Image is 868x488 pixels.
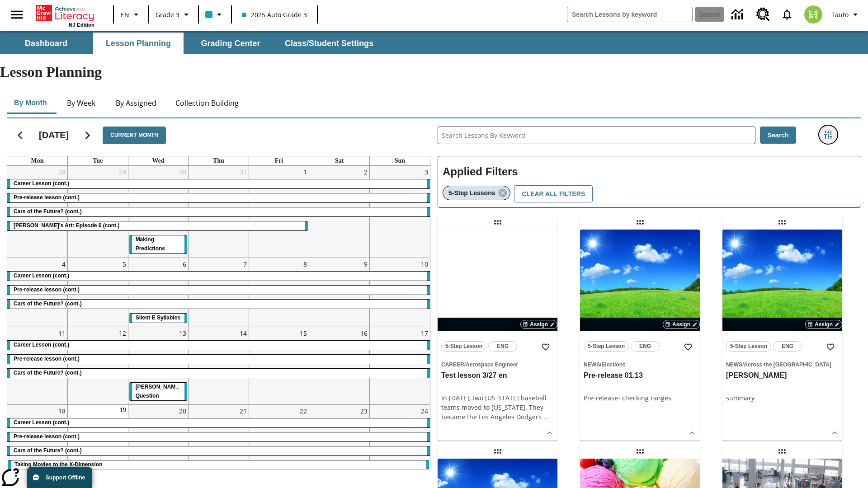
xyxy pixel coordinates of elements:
[9,124,32,147] button: Previous
[238,166,249,178] a: July 31, 2025
[799,3,828,26] button: Select a new avatar
[7,327,68,405] td: August 11, 2025
[7,446,430,455] div: Cars of the Future? (cont.)
[491,215,505,230] div: Draggable lesson: Test lesson 3/27 en
[831,10,849,19] span: Tauto
[8,460,429,469] div: Taking Movies to the X-Dimension
[128,327,189,405] td: August 13, 2025
[14,286,80,293] span: Pre-release lesson (cont.)
[14,222,119,229] span: Violet's Art: Episode 6 (cont.)
[177,166,188,178] a: July 30, 2025
[7,193,430,202] div: Pre-release lesson (cont.)
[1,33,91,54] button: Dashboard
[121,258,128,270] a: August 5, 2025
[202,6,228,23] button: Class color is light blue. Change class color
[118,405,128,416] a: August 19, 2025
[177,405,188,417] a: August 20, 2025
[60,258,67,270] a: August 4, 2025
[441,359,554,369] span: Topic: Career/Aerospace Engineer
[464,361,466,368] span: /
[567,7,692,22] input: search field
[14,272,69,279] span: Career Lesson (cont.)
[419,258,430,270] a: August 10, 2025
[362,166,369,178] a: August 2, 2025
[242,10,307,19] span: 2025 Auto Grade 3
[419,327,430,339] a: August 17, 2025
[822,339,839,355] button: Add to Favorites
[828,6,864,23] button: Profile/Settings
[185,33,276,54] button: Grading Center
[369,258,430,327] td: August 10, 2025
[419,405,430,417] a: August 24, 2025
[441,361,464,368] span: Career
[782,342,793,351] span: ENG
[815,320,833,328] span: Assign
[466,361,518,368] span: Aerospace Engineer
[108,92,164,114] button: By Assigned
[520,320,557,329] button: Assign Choose Dates
[14,433,80,440] span: Pre-release lesson (cont.)
[7,418,430,427] div: Career Lesson (cont.)
[249,327,309,405] td: August 15, 2025
[298,327,309,339] a: August 15, 2025
[7,286,430,295] div: Pre-release lesson (cont.)
[36,4,94,22] a: Home
[359,405,369,417] a: August 23, 2025
[103,127,166,144] button: Current Month
[68,166,128,258] td: July 29, 2025
[580,230,700,441] div: lesson details
[726,371,839,380] h3: olga inkwell
[584,361,600,368] span: News
[7,272,430,281] div: Career Lesson (cont.)
[241,258,249,270] a: August 7, 2025
[369,166,430,258] td: August 3, 2025
[309,166,370,258] td: August 2, 2025
[57,166,67,178] a: July 28, 2025
[14,342,69,348] span: Career Lesson (cont.)
[238,327,249,339] a: August 14, 2025
[685,426,699,440] button: Show Details
[129,383,188,401] div: Joplin's Question
[584,341,629,352] button: 5-Step Lesson
[278,33,381,54] button: Class/Student Settings
[189,327,249,405] td: August 14, 2025
[680,339,696,355] button: Add to Favorites
[726,2,751,27] a: Data Center
[633,444,647,459] div: Draggable lesson: Test regular lesson
[69,22,94,28] span: NJ Edition
[68,258,128,327] td: August 5, 2025
[491,444,505,459] div: Draggable lesson: Ready step order
[93,33,184,54] button: Lesson Planning
[631,341,660,352] button: ENG
[530,320,548,328] span: Assign
[362,258,369,270] a: August 9, 2025
[14,461,102,468] span: Taking Movies to the X-Dimension
[726,341,771,352] button: 5-Step Lesson
[117,6,146,23] button: Language: EN, Select a language
[14,194,80,201] span: Pre-release lesson (cont.)
[211,156,226,165] a: Thursday
[189,258,249,327] td: August 7, 2025
[584,359,696,369] span: Topic: News/Elections
[128,166,189,258] td: July 30, 2025
[588,342,625,351] span: 5-Step Lesson
[543,426,557,440] button: Show Details
[7,369,430,378] div: Cars of the Future? (cont.)
[369,327,430,405] td: August 17, 2025
[57,327,67,339] a: August 11, 2025
[393,156,407,165] a: Sunday
[7,92,54,114] button: By Month
[441,371,554,380] h3: Test lesson 3/27 en
[46,474,85,481] span: Support Offline
[189,166,249,258] td: July 31, 2025
[249,258,309,327] td: August 8, 2025
[302,166,309,178] a: August 1, 2025
[775,444,789,459] div: Draggable lesson: Test pre-release 21
[117,166,128,178] a: July 29, 2025
[14,356,80,362] span: Pre-release lesson (cont.)
[819,126,837,144] button: Filters Side menu
[298,405,309,417] a: August 22, 2025
[14,180,69,187] span: Career Lesson (cont.)
[726,361,742,368] span: News
[775,3,799,26] a: Notifications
